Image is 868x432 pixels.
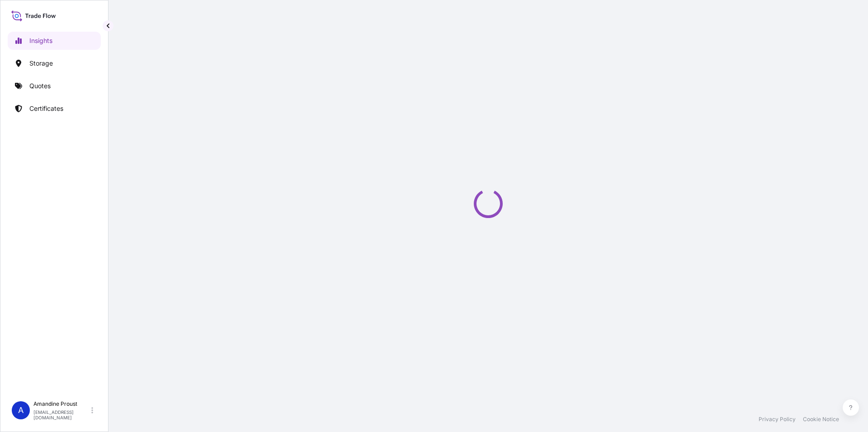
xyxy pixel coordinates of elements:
a: Insights [8,32,101,50]
a: Cookie Notice [803,416,839,423]
span: A [18,406,24,415]
a: Quotes [8,77,101,95]
a: Certificates [8,100,101,118]
p: [EMAIL_ADDRESS][DOMAIN_NAME] [33,409,90,420]
a: Privacy Policy [759,416,796,423]
a: Storage [8,54,101,72]
p: Amandine Proust [33,400,90,408]
p: Insights [29,36,52,45]
p: Quotes [29,81,51,90]
p: Certificates [29,104,63,113]
p: Storage [29,59,53,68]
